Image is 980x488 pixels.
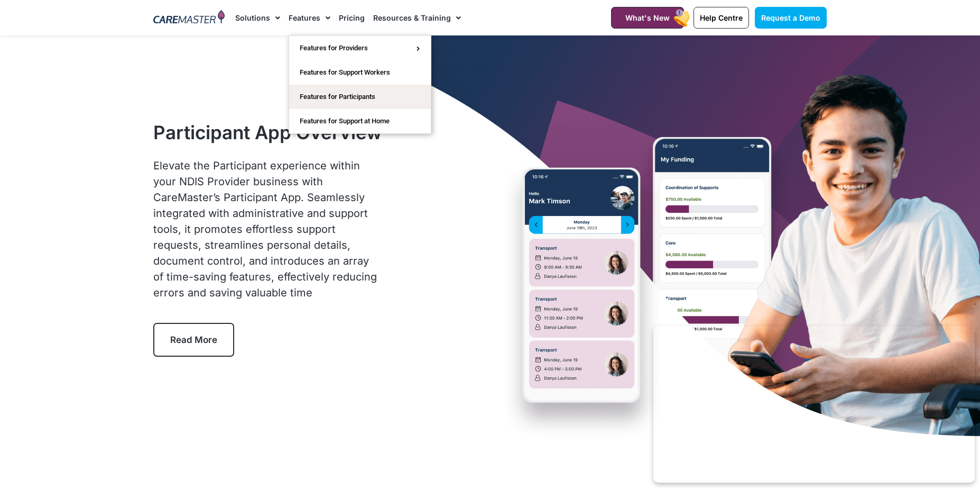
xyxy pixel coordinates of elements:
a: Features for Support Workers [289,60,431,85]
a: Help Centre [694,7,749,29]
img: CareMaster Logo [153,10,225,26]
h1: Participant App Overview [153,121,382,143]
iframe: Popup CTA [653,326,975,483]
a: Features for Participants [289,85,431,109]
a: Request a Demo [755,7,827,29]
a: Features for Support at Home [289,109,431,133]
span: Request a Demo [761,13,820,22]
a: Features for Providers [289,36,431,60]
ul: Features [289,35,431,134]
span: What's New [625,13,670,22]
span: Elevate the Participant experience within your NDIS Provider business with CareMaster’s Participa... [153,159,377,299]
span: Help Centre [700,13,743,22]
a: Read More [153,323,234,357]
span: Read More [170,335,217,345]
a: What's New [611,7,684,29]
